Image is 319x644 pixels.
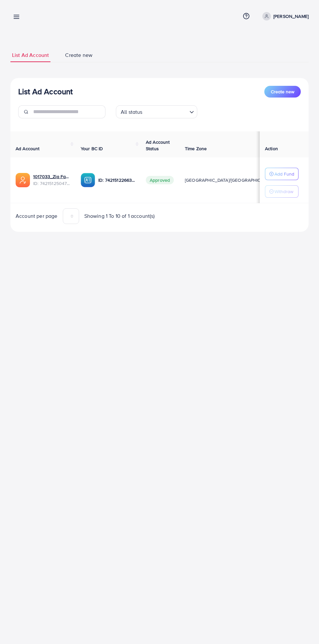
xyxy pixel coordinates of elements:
span: [GEOGRAPHIC_DATA]/[GEOGRAPHIC_DATA] [185,177,275,183]
img: ic-ba-acc.ded83a64.svg [81,173,95,187]
button: Add Fund [265,168,298,180]
a: 1017033_Zia Fabrics_1727955549256 [33,173,70,180]
span: All status [119,107,144,117]
a: [PERSON_NAME] [260,12,309,20]
input: Search for option [145,106,187,117]
span: Showing 1 To 10 of 1 account(s) [84,212,155,220]
span: Ad Account Status [146,139,170,152]
span: Ad Account [16,145,40,152]
button: Withdraw [265,185,298,198]
span: Account per page [16,212,58,220]
p: [PERSON_NAME] [273,12,309,20]
div: Search for option [116,105,197,118]
p: Withdraw [274,188,293,195]
span: ID: 7421512504762794000 [33,180,70,187]
p: ID: 7421512266392158224 [98,176,135,184]
button: Create new [264,86,301,98]
span: Approved [146,176,174,184]
img: ic-ads-acc.e4c84228.svg [16,173,30,187]
div: <span class='underline'>1017033_Zia Fabrics_1727955549256</span></br>7421512504762794000 [33,173,70,187]
span: Create new [65,51,92,59]
span: Create new [271,88,294,95]
h3: List Ad Account [18,87,73,96]
p: Add Fund [274,170,294,178]
span: Action [265,145,278,152]
span: Time Zone [185,145,207,152]
span: Your BC ID [81,145,103,152]
span: List Ad Account [12,51,49,59]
